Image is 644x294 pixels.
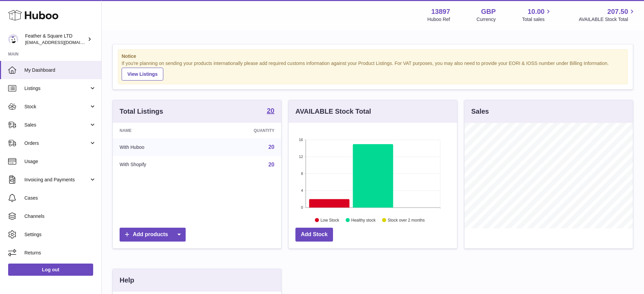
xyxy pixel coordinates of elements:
div: Currency [477,16,496,23]
h3: Sales [471,107,489,116]
span: Stock [24,104,89,110]
strong: 13897 [431,7,450,16]
a: Add products [120,228,186,242]
div: If you're planning on sending your products internationally please add required customs informati... [122,60,624,81]
div: Feather & Square LTD [25,33,86,46]
text: 12 [299,155,303,159]
span: [EMAIL_ADDRESS][DOMAIN_NAME] [25,40,100,45]
span: 207.50 [607,7,628,16]
h3: AVAILABLE Stock Total [295,107,371,116]
span: Channels [24,213,96,220]
a: 207.50 AVAILABLE Stock Total [579,7,636,23]
th: Quantity [204,123,281,138]
h3: Help [120,276,134,285]
text: Healthy stock [351,218,376,222]
span: Cases [24,195,96,201]
strong: 20 [267,107,274,114]
span: Usage [24,158,96,165]
text: 0 [301,205,303,209]
h3: Total Listings [120,107,163,116]
a: Log out [8,264,93,276]
span: Listings [24,85,89,92]
a: Add Stock [295,228,333,242]
a: 20 [268,144,274,150]
td: With Huboo [113,138,204,156]
span: Orders [24,140,89,146]
span: AVAILABLE Stock Total [579,16,636,23]
span: My Dashboard [24,67,96,73]
span: Invoicing and Payments [24,177,89,183]
a: 20 [268,162,274,167]
img: feathernsquare@gmail.com [8,34,18,44]
text: 4 [301,188,303,193]
text: Stock over 2 months [388,218,424,222]
a: View Listings [122,68,163,81]
text: Low Stock [320,218,339,222]
a: 20 [267,107,274,115]
text: 16 [299,138,303,142]
div: Huboo Ref [428,16,450,23]
td: With Shopify [113,156,204,174]
span: Total sales [522,16,552,23]
span: Sales [24,122,89,128]
strong: GBP [481,7,496,16]
th: Name [113,123,204,138]
strong: Notice [122,53,624,60]
text: 8 [301,172,303,176]
span: Settings [24,231,96,238]
span: Returns [24,250,96,256]
a: 10.00 Total sales [522,7,552,23]
span: 10.00 [527,7,544,16]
